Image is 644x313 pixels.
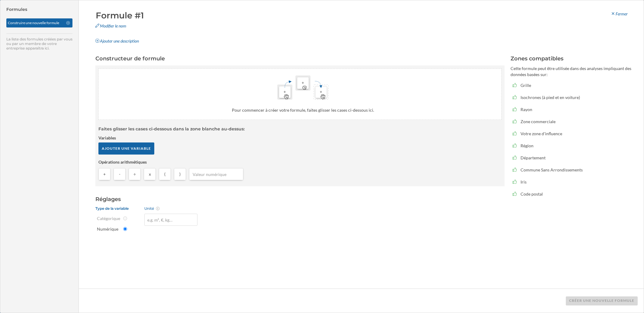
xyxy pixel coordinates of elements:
span: ) [179,171,181,177]
h4: Faites glisser les cases ci-dessous dans la zone blanche au-dessus: [98,126,501,132]
div: Code postal [521,191,621,197]
input: Valeur numérique [191,170,242,179]
strong: Variables [98,135,501,141]
strong: Opérations arithmétiques [98,159,501,165]
div: Département [521,155,621,161]
div: Unité [144,206,197,211]
h4: Formules [6,6,72,12]
span: ( [164,171,165,177]
span: - [119,171,120,177]
div: Région [521,142,621,149]
span: ÷ [133,171,136,177]
div: Numérique [97,226,120,232]
div: Ajouter une description [91,36,143,46]
h3: Réglages [95,195,505,203]
div: Isochrones (à pied et en voiture) [521,94,621,101]
div: Zone commerciale [521,118,621,125]
div: Iris [521,179,621,185]
div: Modifier le nom [91,21,130,31]
div: Construire une nouvelle formule [8,20,63,26]
input: Unité [144,214,197,226]
span: + [103,171,106,177]
h3: Constructeur de formule [95,55,505,62]
div: Rayon [521,106,621,113]
div: Votre zone d'influence [521,130,621,137]
div: Grille [521,82,621,88]
input: Numérique [123,227,127,231]
div: Fermer [607,9,631,19]
p: La liste des formules créées par vous ou par un membre de votre entreprise apparaîtra ici. [6,37,72,50]
h3: Zones compatibles [511,55,632,62]
div: Commune Sans Arrondissements [521,167,621,173]
div: Catégorique [97,215,120,222]
span: x [149,171,151,177]
label: Type de la variable [95,206,129,211]
input: Catégorique [123,216,127,220]
p: Cette formule peut être utilisée dans des analyses impliquant des données basées sur: [511,65,632,78]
